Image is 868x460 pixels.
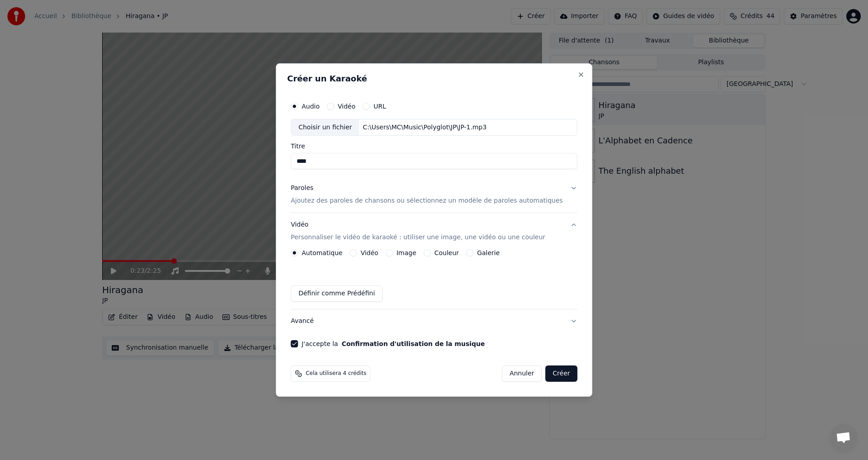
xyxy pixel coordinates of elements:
[502,365,542,382] button: Annuler
[291,184,313,193] div: Paroles
[287,75,581,83] h2: Créer un Karaoké
[434,250,459,256] label: Couleur
[302,250,342,256] label: Automatique
[291,309,577,333] button: Avancé
[291,177,577,213] button: ParolesAjoutez des paroles de chansons ou sélectionnez un modèle de paroles automatiques
[291,249,577,309] div: VidéoPersonnaliser le vidéo de karaoké : utiliser une image, une vidéo ou une couleur
[291,213,577,250] button: VidéoPersonnaliser le vidéo de karaoké : utiliser une image, une vidéo ou une couleur
[396,250,416,256] label: Image
[342,341,485,347] button: J'accepte la
[477,250,500,256] label: Galerie
[306,370,366,377] span: Cela utilisera 4 crédits
[361,250,378,256] label: Vidéo
[546,365,577,382] button: Créer
[302,341,485,347] label: J'accepte la
[291,285,382,302] button: Définir comme Prédéfini
[302,103,320,109] label: Audio
[373,103,386,109] label: URL
[291,197,563,206] p: Ajoutez des paroles de chansons ou sélectionnez un modèle de paroles automatiques
[291,221,545,242] div: Vidéo
[291,143,577,150] label: Titre
[291,233,545,242] p: Personnaliser le vidéo de karaoké : utiliser une image, une vidéo ou une couleur
[291,119,359,136] div: Choisir un fichier
[359,123,491,132] div: C:\Users\MC\Music\Polyglot\JP\JP-1.mp3
[338,103,355,109] label: Vidéo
